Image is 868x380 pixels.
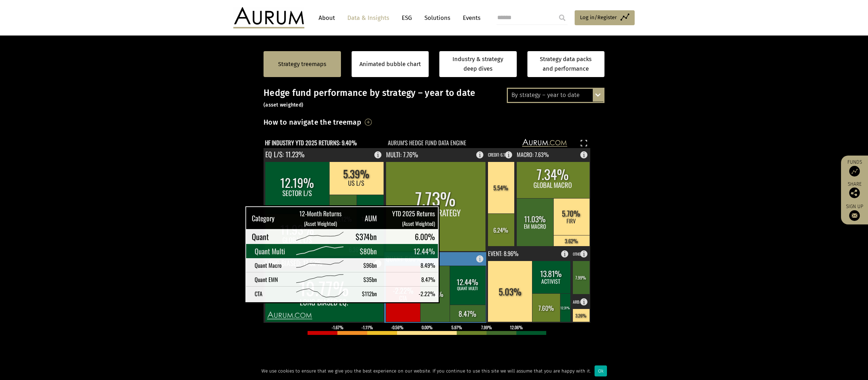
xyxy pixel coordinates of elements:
[439,51,517,77] a: Industry & strategy deep dives
[359,60,421,69] a: Animated bubble chart
[264,88,604,109] h3: Hedge fund performance by strategy – year to date
[421,11,454,25] a: Solutions
[508,89,603,102] div: By strategy – year to date
[315,11,338,25] a: About
[849,210,860,221] img: Sign up to our newsletter
[845,203,864,221] a: Sign up
[233,7,304,28] img: Aurum
[555,11,569,25] input: Submit
[264,102,303,108] small: (asset weighted)
[527,51,605,77] a: Strategy data packs and performance
[849,166,860,177] img: Access Funds
[575,10,635,25] a: Log in/Register
[344,11,393,25] a: Data & Insights
[264,116,361,128] h3: How to navigate the treemap
[849,188,860,198] img: Share this post
[278,60,326,69] a: Strategy treemaps
[580,13,617,22] span: Log in/Register
[845,182,864,198] div: Share
[845,159,864,177] a: Funds
[459,11,481,25] a: Events
[398,11,416,25] a: ESG
[595,365,607,376] div: Ok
